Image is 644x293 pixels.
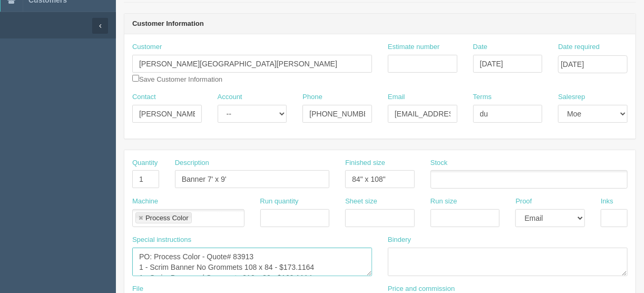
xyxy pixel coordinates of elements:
[132,248,372,276] textarea: PO: Process Color - Quote# 83913 1 - Scrim Banner No Grommets 108 x 84 - $173.1164 1 - Scrim Bann...
[132,158,158,168] label: Quantity
[473,42,487,52] label: Date
[132,42,372,84] div: Save Customer Information
[132,92,156,102] label: Contact
[132,42,162,52] label: Customer
[145,214,189,221] div: Process Color
[218,92,242,102] label: Account
[345,197,377,207] label: Sheet size
[431,197,457,207] label: Run size
[431,158,448,168] label: Stock
[345,158,385,168] label: Finished size
[558,42,600,52] label: Date required
[175,158,209,168] label: Description
[303,92,323,102] label: Phone
[388,42,440,52] label: Estimate number
[601,197,613,207] label: Inks
[124,14,636,35] header: Customer Information
[132,235,191,245] label: Special instructions
[388,92,405,102] label: Email
[558,92,585,102] label: Salesrep
[473,92,492,102] label: Terms
[515,197,532,207] label: Proof
[388,235,411,245] label: Bindery
[132,55,372,73] input: Enter customer name
[132,197,158,207] label: Machine
[260,197,299,207] label: Run quantity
